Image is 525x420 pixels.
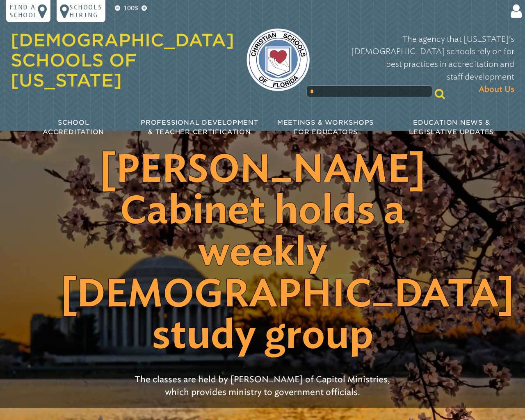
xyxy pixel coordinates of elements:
span: About Us [479,84,514,96]
h1: [PERSON_NAME] Cabinet holds a weekly [DEMOGRAPHIC_DATA] study group [60,150,465,358]
span: School Accreditation [43,119,104,136]
p: Find a school [9,3,38,19]
span: Education News & Legislative Updates [409,119,494,136]
img: csf-logo-web-colors.png [247,28,310,91]
p: Schools Hiring [69,3,102,19]
span: Professional Development & Teacher Certification [141,119,258,136]
p: The agency that [US_STATE]’s [DEMOGRAPHIC_DATA] schools rely on for best practices in accreditati... [322,33,515,96]
p: 100% [122,3,140,13]
span: Meetings & Workshops for Educators [277,119,374,136]
p: The classes are held by [PERSON_NAME] of Capitol Ministries, which provides ministry to governmen... [91,370,434,402]
a: [DEMOGRAPHIC_DATA] Schools of [US_STATE] [11,30,234,90]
